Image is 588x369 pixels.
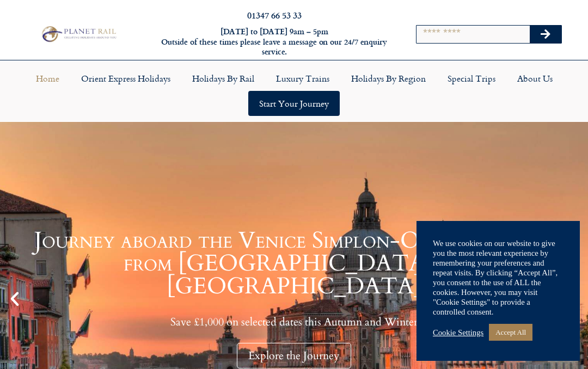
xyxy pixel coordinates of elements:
nav: Menu [5,66,583,116]
a: Home [25,66,70,91]
a: About Us [506,66,563,91]
a: Luxury Trains [265,66,340,91]
div: Explore the Journey [237,343,351,368]
a: Holidays by Rail [181,66,265,91]
div: Previous slide [5,290,24,308]
a: Cookie Settings [433,328,483,337]
h6: [DATE] to [DATE] 9am – 5pm Outside of these times please leave a message on our 24/7 enquiry serv... [160,27,389,57]
a: Special Trips [437,66,506,91]
a: Holidays by Region [340,66,437,91]
a: 01347 66 53 33 [247,9,302,21]
h1: Journey aboard the Venice Simplon-Orient-Express from [GEOGRAPHIC_DATA] to [GEOGRAPHIC_DATA] [27,229,561,298]
a: Accept All [489,324,532,341]
img: Planet Rail Train Holidays Logo [39,24,118,44]
p: Save £1,000 on selected dates this Autumn and Winter [27,315,561,329]
div: We use cookies on our website to give you the most relevant experience by remembering your prefer... [433,238,563,317]
button: Search [530,26,561,43]
a: Start your Journey [248,91,340,116]
a: Orient Express Holidays [70,66,181,91]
